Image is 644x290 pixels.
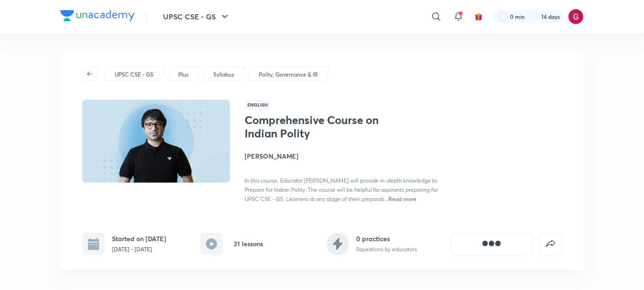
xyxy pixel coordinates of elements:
a: Company Logo [60,10,135,24]
span: Read more [388,195,416,202]
a: UPSC CSE - GS [113,71,155,79]
p: 0 questions by educators [356,245,417,254]
img: streak [530,12,539,21]
p: Plus [178,71,188,79]
button: [object Object] [451,233,532,255]
button: avatar [471,9,486,24]
p: [DATE] - [DATE] [112,245,166,254]
h1: Comprehensive Course on Indian Polity [245,113,395,140]
p: Syllabus [213,71,234,79]
span: In this course, Educator [PERSON_NAME] will provide in-depth knowledge to Prepare for Indian Poli... [245,177,438,202]
a: Polity, Governance & IR [258,71,320,79]
button: UPSC CSE - GS [158,7,236,26]
span: English [245,100,270,110]
a: Syllabus [212,71,236,79]
h6: 31 lessons [234,239,263,249]
p: UPSC CSE - GS [115,71,153,79]
img: Gargi Goswami [568,9,584,24]
h6: 0 practices [356,234,417,243]
p: Polity, Governance & IR [259,71,318,79]
img: Company Logo [60,10,135,21]
h4: [PERSON_NAME] [245,151,451,161]
img: Thumbnail [81,99,231,183]
img: avatar [474,12,483,21]
h6: Started on [DATE] [112,234,166,243]
a: Plus [177,71,190,79]
button: false [539,233,562,255]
